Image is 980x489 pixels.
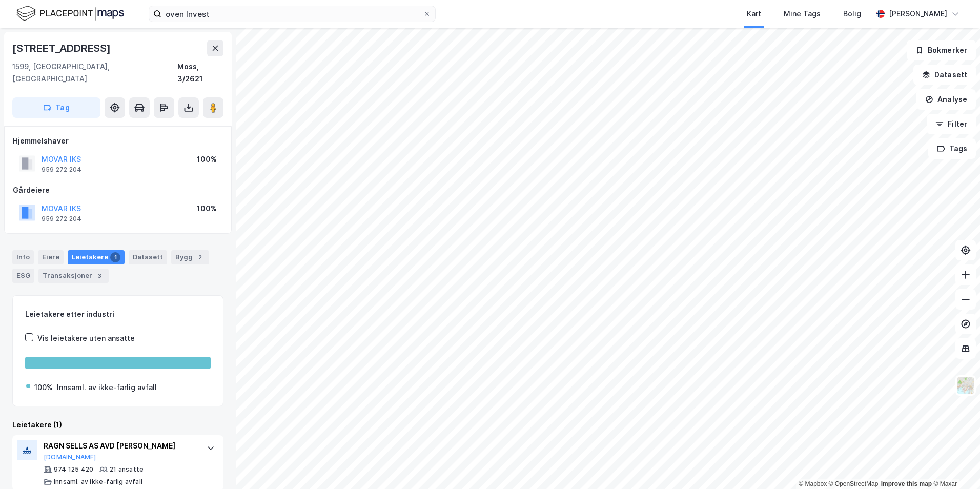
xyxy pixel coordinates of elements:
input: Søk på adresse, matrikkel, gårdeiere, leietakere eller personer [161,6,423,22]
div: [STREET_ADDRESS] [12,40,113,56]
button: Datasett [913,65,976,85]
div: 1599, [GEOGRAPHIC_DATA], [GEOGRAPHIC_DATA] [12,60,177,85]
div: RAGN SELLS AS AVD [PERSON_NAME] [44,440,196,452]
button: Tags [928,138,976,159]
div: Leietakere (1) [12,419,223,431]
a: Mapbox [799,480,827,487]
a: Improve this map [881,480,932,487]
button: [DOMAIN_NAME] [44,453,96,461]
div: 3 [94,271,105,281]
button: Bokmerker [907,40,976,60]
div: [PERSON_NAME] [889,8,947,20]
div: Innsaml. av ikke-farlig avfall [54,478,142,486]
div: Kart [747,8,761,20]
div: ESG [12,269,34,283]
div: 100% [34,381,53,394]
div: 2 [195,252,205,262]
div: Vis leietakere uten ansatte [37,332,135,344]
div: Leietakere [68,250,125,264]
div: Hjemmelshaver [13,135,223,147]
img: Z [956,376,975,395]
a: OpenStreetMap [829,480,879,487]
img: logo.f888ab2527a4732fd821a326f86c7f29.svg [16,5,124,23]
iframe: Chat Widget [929,440,980,489]
div: 959 272 204 [42,166,81,174]
div: 974 125 420 [54,465,93,474]
div: Bygg [171,250,209,264]
div: Transaksjoner [38,269,109,283]
div: Leietakere etter industri [25,308,211,320]
div: Gårdeiere [13,184,223,196]
div: Moss, 3/2621 [177,60,223,85]
div: Bolig [843,8,861,20]
div: Eiere [38,250,64,264]
div: 21 ansatte [110,465,144,474]
div: 100% [197,202,217,215]
button: Filter [927,114,976,134]
div: Datasett [129,250,167,264]
div: Info [12,250,34,264]
div: Innsaml. av ikke-farlig avfall [57,381,157,394]
div: 959 272 204 [42,215,81,223]
div: Mine Tags [784,8,821,20]
div: 100% [197,153,217,166]
button: Tag [12,97,100,118]
button: Analyse [916,89,976,110]
div: 1 [110,252,120,262]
